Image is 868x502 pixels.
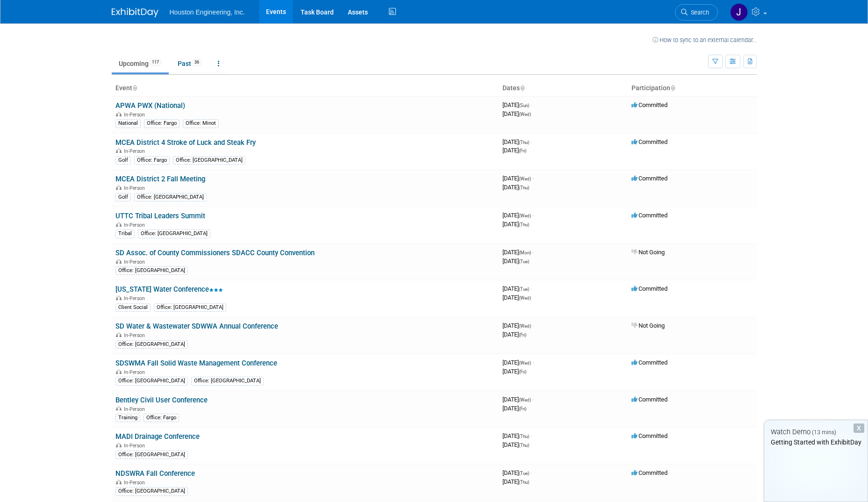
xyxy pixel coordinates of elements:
[116,185,122,190] img: In-Person Event
[519,213,531,218] span: (Wed)
[502,138,532,145] span: [DATE]
[115,285,223,294] a: [US_STATE] Water Conference
[115,266,188,275] div: Office: [GEOGRAPHIC_DATA]
[115,212,205,220] a: UTTC Tribal Leaders Summit
[173,156,245,165] div: Office: [GEOGRAPHIC_DATA]
[138,229,210,238] div: Office: [GEOGRAPHIC_DATA]
[519,259,529,264] span: (Tue)
[124,148,148,154] span: In-Person
[812,429,836,436] span: (13 mins)
[116,369,122,374] img: In-Person Event
[116,222,122,227] img: In-Person Event
[675,4,718,21] a: Search
[112,55,169,72] a: Upcoming117
[628,80,757,96] th: Participation
[502,258,529,265] span: [DATE]
[532,249,534,256] span: -
[502,405,526,412] span: [DATE]
[502,175,534,182] span: [DATE]
[192,59,202,66] span: 36
[132,84,137,92] a: Sort by Event Name
[143,414,179,422] div: Office: Fargo
[115,414,140,422] div: Training
[519,287,529,292] span: (Tue)
[519,397,531,402] span: (Wed)
[764,437,868,447] div: Getting Started with ExhibitDay
[115,432,200,441] a: MADI Drainage Conference
[519,443,529,448] span: (Thu)
[519,185,529,190] span: (Thu)
[115,359,277,367] a: SDSWMA Fall Solid Waste Management Conference
[502,322,534,329] span: [DATE]
[532,175,534,182] span: -
[631,175,667,182] span: Committed
[124,332,148,338] span: In-Person
[115,119,141,128] div: National
[124,369,148,375] span: In-Person
[502,478,529,485] span: [DATE]
[502,294,531,301] span: [DATE]
[532,322,534,329] span: -
[115,469,195,478] a: NDSWRA Fall Conference
[631,432,667,439] span: Committed
[115,229,135,238] div: Tribal
[519,112,531,117] span: (Wed)
[115,487,188,495] div: Office: [GEOGRAPHIC_DATA]
[116,259,122,264] img: In-Person Event
[519,369,526,374] span: (Fri)
[502,396,534,403] span: [DATE]
[116,295,122,300] img: In-Person Event
[116,480,122,484] img: In-Person Event
[531,138,532,145] span: -
[631,212,667,219] span: Committed
[115,396,208,404] a: Bentley Civil User Conference
[519,295,531,301] span: (Wed)
[502,359,534,366] span: [DATE]
[519,148,526,153] span: (Fri)
[631,396,667,403] span: Committed
[519,103,529,108] span: (Sun)
[116,406,122,411] img: In-Person Event
[631,359,667,366] span: Committed
[502,331,526,338] span: [DATE]
[532,396,534,403] span: -
[502,469,532,476] span: [DATE]
[115,451,188,459] div: Office: [GEOGRAPHIC_DATA]
[124,480,148,486] span: In-Person
[116,443,122,447] img: In-Person Event
[519,406,526,411] span: (Fri)
[631,322,665,329] span: Not Going
[154,303,226,312] div: Office: [GEOGRAPHIC_DATA]
[116,112,122,116] img: In-Person Event
[124,222,148,228] span: In-Person
[115,156,131,165] div: Golf
[519,360,531,366] span: (Wed)
[730,3,748,21] img: Jayden Pegors
[519,471,529,476] span: (Tue)
[670,84,675,92] a: Sort by Participation Type
[115,340,188,349] div: Office: [GEOGRAPHIC_DATA]
[631,469,667,476] span: Committed
[502,221,529,228] span: [DATE]
[124,112,148,118] span: In-Person
[502,110,531,117] span: [DATE]
[183,119,219,128] div: Office: Minot
[499,80,628,96] th: Dates
[171,55,209,72] a: Past36
[115,303,151,312] div: Client Social
[502,184,529,191] span: [DATE]
[124,259,148,265] span: In-Person
[519,332,526,337] span: (Fri)
[124,295,148,301] span: In-Person
[502,147,526,154] span: [DATE]
[115,322,278,330] a: SD Water & Wastewater SDWWA Annual Conference
[112,8,158,17] img: ExhibitDay
[653,36,757,43] a: How to sync to an external calendar...
[532,212,534,219] span: -
[112,80,499,96] th: Event
[519,222,529,227] span: (Thu)
[502,212,534,219] span: [DATE]
[502,432,532,439] span: [DATE]
[854,423,864,433] div: Dismiss
[191,377,264,385] div: Office: [GEOGRAPHIC_DATA]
